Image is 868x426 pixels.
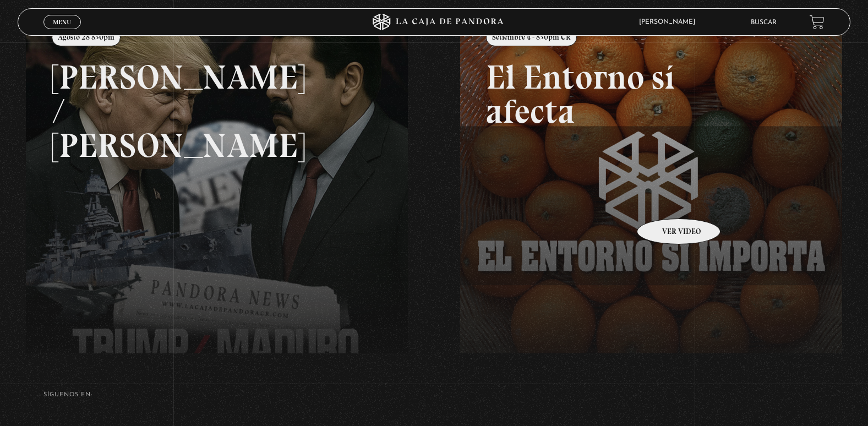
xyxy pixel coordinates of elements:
span: [PERSON_NAME] [634,19,706,25]
h4: SÍguenos en: [43,392,825,398]
a: View your shopping cart [810,15,825,30]
a: Buscar [751,19,777,26]
span: Cerrar [50,28,75,36]
span: Menu [53,19,71,25]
